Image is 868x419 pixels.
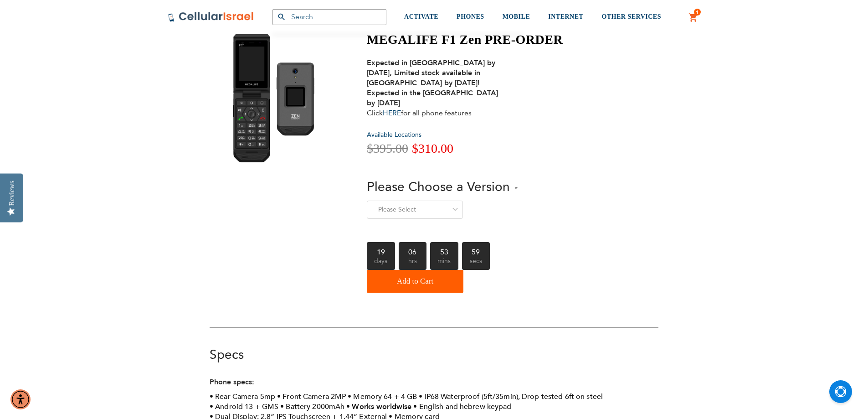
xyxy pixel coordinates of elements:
li: Rear Camera 5mp [210,392,275,402]
span: mins [430,256,458,270]
span: INTERNET [548,13,583,20]
span: 1 [696,9,699,16]
span: OTHER SERVICES [601,13,661,20]
li: Android 13 + GMS [210,402,278,412]
span: Add to Cart [397,272,433,290]
span: Please Choose a Version [367,178,510,196]
a: Available Locations [367,130,421,139]
b: 06 [399,242,427,256]
span: ACTIVATE [404,13,438,20]
span: PHONES [457,13,484,20]
a: Specs [210,346,244,363]
span: hrs [399,256,427,270]
h1: MEGALIFE F1 Zen PRE-ORDER [367,32,563,47]
img: MEGALIFE F1 Zen PRE-ORDER [226,32,325,164]
div: Click for all phone features [367,58,508,118]
span: $395.00 [367,141,408,155]
div: Accessibility Menu [10,389,31,409]
a: 1 [688,12,699,23]
button: Add to Cart [367,270,463,293]
input: Search [272,9,386,25]
li: English and hebrew keypad [413,402,511,412]
b: 19 [367,242,395,256]
strong: Phone specs: [210,377,254,387]
strong: Expected in [GEOGRAPHIC_DATA] by [DATE], Limited stock available in [GEOGRAPHIC_DATA] by [DATE]! ... [367,58,498,108]
span: secs [462,256,490,270]
a: HERE [383,108,401,118]
li: IP68 Waterproof (5ft/35min), Drop tested 6ft on steel [419,392,603,402]
li: Front Camera 2MP [277,392,346,402]
span: $310.00 [412,141,453,155]
div: Reviews [8,181,16,206]
img: Cellular Israel Logo [168,11,254,22]
b: 59 [462,242,490,256]
span: MOBILE [503,13,530,20]
span: days [367,256,395,270]
li: Battery 2000mAh [280,402,344,412]
b: 53 [430,242,458,256]
li: Memory 64 + 4 GB [348,392,417,402]
strong: Works worldwise [352,402,411,412]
